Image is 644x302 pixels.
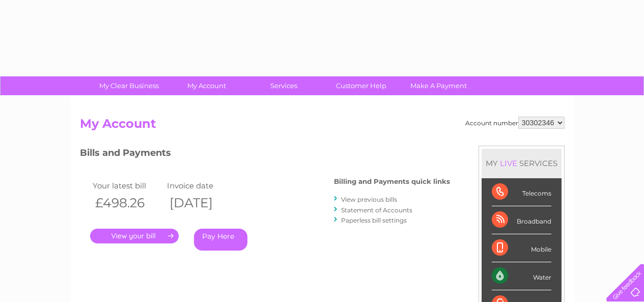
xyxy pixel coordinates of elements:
td: Your latest bill [90,179,164,193]
div: Broadband [492,206,551,234]
h4: Billing and Payments quick links [334,178,450,185]
div: Water [492,262,551,290]
th: [DATE] [164,193,239,213]
div: Telecoms [492,178,551,206]
a: View previous bills [341,196,397,203]
div: LIVE [498,158,519,168]
div: Mobile [492,234,551,262]
h2: My Account [80,117,565,136]
a: My Clear Business [87,76,171,95]
a: Customer Help [319,76,403,95]
div: Account number [465,117,565,129]
a: . [90,229,179,243]
a: Services [242,76,326,95]
td: Invoice date [164,179,239,193]
a: My Account [164,76,248,95]
a: Paperless bill settings [341,216,407,224]
a: Pay Here [194,229,247,251]
h3: Bills and Payments [80,146,450,163]
th: £498.26 [90,193,164,213]
a: Make A Payment [397,76,481,95]
div: MY SERVICES [482,149,562,178]
a: Statement of Accounts [341,206,412,214]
